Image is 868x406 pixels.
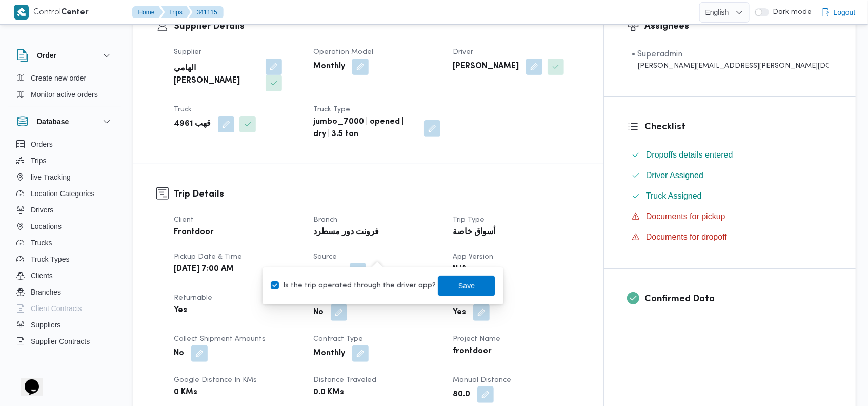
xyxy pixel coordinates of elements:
span: Orders [31,138,53,150]
button: Devices [12,350,117,366]
span: Trips [31,154,47,167]
b: Monthly [313,61,345,73]
b: System [313,265,342,278]
b: N/A [453,263,467,276]
h3: Order [37,49,56,62]
div: [PERSON_NAME][EMAIL_ADDRESS][PERSON_NAME][DOMAIN_NAME] [632,61,829,71]
span: Manual Distance [453,377,511,383]
span: Google distance in KMs [174,377,257,383]
span: Monitor active orders [31,88,98,101]
span: Trucks [31,237,52,249]
span: Truck Type [313,106,350,113]
span: Create new order [31,72,86,84]
span: Location Categories [31,187,95,200]
button: Orders [12,136,117,152]
b: Yes [174,304,187,317]
b: Monthly [313,347,345,360]
button: Trucks [12,235,117,251]
button: Driver Assigned [628,167,833,184]
h3: Checklist [644,120,833,134]
span: Documents for dropoff [646,233,727,241]
h3: Database [37,115,69,128]
button: Branches [12,284,117,300]
span: Truck Types [31,253,69,265]
span: Drivers [31,204,53,216]
span: Driver [453,49,473,55]
span: Documents for pickup [646,210,725,223]
span: Pickup date & time [174,254,242,260]
span: Driver Assigned [646,171,703,180]
button: Documents for pickup [628,208,833,225]
span: Trip Type [453,217,485,223]
span: Logout [834,6,856,18]
div: • Superadmin [632,48,829,61]
span: Driver Assigned [646,169,703,182]
iframe: chat widget [10,365,43,396]
b: 0.0 KMs [313,386,344,399]
label: Is the trip operated through the driver app? [271,280,436,292]
span: Truck Assigned [646,190,702,202]
b: أسواق خاصة [453,226,495,239]
span: Documents for pickup [646,212,725,221]
button: Database [16,115,113,128]
h3: Confirmed Data [644,292,833,306]
div: Order [8,70,121,107]
b: [DATE] 7:00 AM [174,263,234,276]
span: Operation Model [313,49,373,55]
span: Truck Assigned [646,191,702,200]
button: Dropoffs details entered [628,147,833,163]
button: Client Contracts [12,300,117,317]
button: Truck Assigned [628,188,833,204]
span: Clients [31,269,53,282]
span: Devices [31,352,56,364]
span: Locations [31,220,62,233]
button: Clients [12,267,117,284]
span: Project Name [453,336,500,342]
b: Center [62,9,89,16]
span: App Version [453,254,493,260]
button: live Tracking [12,169,117,185]
b: 80.0 [453,389,470,401]
button: Logout [817,2,860,23]
span: Branch [313,217,337,223]
b: قهب 4961 [174,118,211,130]
button: Truck Types [12,251,117,267]
h3: Trip Details [174,187,580,201]
span: Truck [174,106,192,113]
span: Returnable [174,295,212,301]
button: Create new order [12,70,117,86]
button: Monitor active orders [12,86,117,103]
button: 341115 [189,6,224,18]
button: Trips [161,6,191,18]
button: Documents for dropoff [628,229,833,245]
button: Trips [12,152,117,169]
button: Home [132,6,163,18]
div: Database [8,136,121,358]
b: 0 KMs [174,386,197,399]
span: Client [174,217,194,223]
button: Order [16,49,113,62]
button: Suppliers [12,317,117,333]
b: No [313,306,324,319]
button: Location Categories [12,185,117,202]
button: Supplier Contracts [12,333,117,350]
b: frontdoor [453,345,492,358]
span: live Tracking [31,171,71,183]
b: الهامي [PERSON_NAME] [174,63,258,87]
span: Supplier Contracts [31,335,90,347]
b: Yes [453,306,466,319]
b: jumbo_7000 | opened | dry | 3.5 ton [313,116,417,141]
b: فرونت دور مسطرد [313,226,379,239]
b: No [174,347,184,360]
span: Dropoffs details entered [646,149,733,161]
span: Suppliers [31,319,60,331]
button: Drivers [12,202,117,218]
span: Dark mode [769,8,812,16]
b: [PERSON_NAME] [453,61,519,73]
span: Distance Traveled [313,377,376,383]
span: Supplier [174,49,201,55]
img: X8yXhbKr1z7QwAAAABJRU5ErkJggg== [14,5,29,20]
button: Locations [12,218,117,235]
span: Collect Shipment Amounts [174,336,266,342]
